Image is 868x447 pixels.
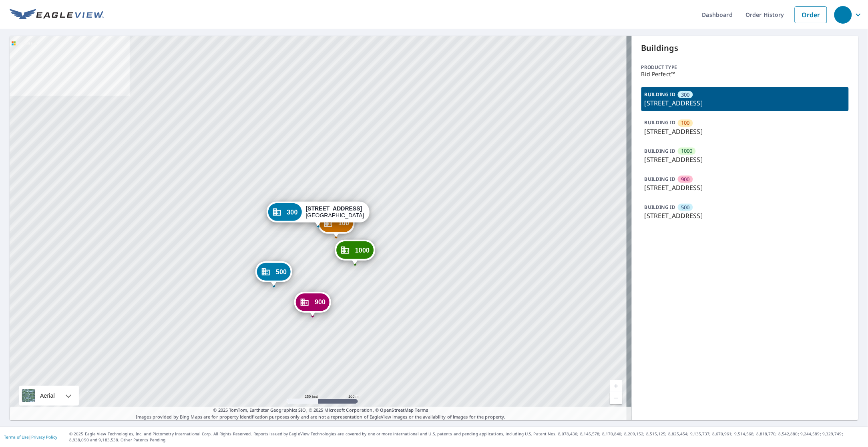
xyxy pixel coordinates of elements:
[645,91,675,98] p: BUILDING ID
[213,407,428,414] span: © 2025 TomTom, Earthstar Geographics SIO, © 2025 Microsoft Corporation, ©
[69,431,864,443] p: © 2025 Eagle View Technologies, Inc. and Pictometry International Corp. All Rights Reserved. Repo...
[645,127,846,136] p: [STREET_ADDRESS]
[795,6,827,23] a: Order
[645,204,675,210] p: BUILDING ID
[31,434,57,440] a: Privacy Policy
[641,64,849,71] p: Product type
[255,261,292,286] div: Dropped pin, building 500, Commercial property, 8439 Dorchester Rd North Charleston, SC 29420
[10,9,104,21] img: EV Logo
[681,119,689,127] span: 100
[645,155,846,164] p: [STREET_ADDRESS]
[681,176,689,183] span: 900
[306,205,362,212] strong: [STREET_ADDRESS]
[276,269,287,275] span: 500
[19,386,79,406] div: Aerial
[645,176,675,182] p: BUILDING ID
[645,98,846,108] p: [STREET_ADDRESS]
[645,148,675,154] p: BUILDING ID
[641,42,849,54] p: Buildings
[645,211,846,220] p: [STREET_ADDRESS]
[610,380,622,392] a: Current Level 17, Zoom In
[10,407,632,420] p: Images provided by Bing Maps are for property identification purposes only and are not a represen...
[681,91,689,99] span: 300
[610,392,622,404] a: Current Level 17, Zoom Out
[287,209,298,215] span: 300
[4,434,29,440] a: Terms of Use
[645,183,846,192] p: [STREET_ADDRESS]
[294,292,331,317] div: Dropped pin, building 900, Commercial property, 8439 Dorchester Rd North Charleston, SC 29420
[355,247,370,253] span: 1000
[415,407,428,413] a: Terms
[38,386,57,406] div: Aerial
[267,202,370,227] div: Dropped pin, building 300, Commercial property, 8439 Dorchester Rd North Charleston, SC 29420
[641,71,849,77] p: Bid Perfect™
[681,147,693,155] span: 1000
[315,299,325,305] span: 900
[306,205,364,219] div: [GEOGRAPHIC_DATA]
[645,119,675,126] p: BUILDING ID
[335,240,375,265] div: Dropped pin, building 1000, Commercial property, 8439 Dorchester Rd North Charleston, SC 29420
[380,407,414,413] a: OpenStreetMap
[4,435,57,439] p: |
[681,204,689,211] span: 500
